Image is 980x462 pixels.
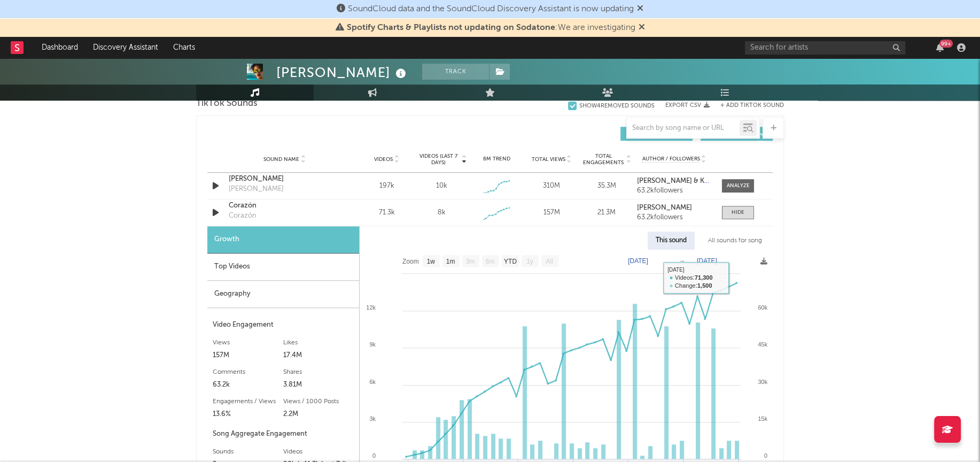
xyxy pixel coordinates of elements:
[720,103,784,109] button: + Add TikTok Sound
[679,257,685,265] text: →
[276,64,409,81] div: [PERSON_NAME]
[283,408,354,421] div: 2.2M
[758,415,767,422] text: 15k
[213,349,283,362] div: 157M
[710,103,784,109] button: + Add TikTok Sound
[637,214,711,221] div: 63.2k followers
[213,319,354,332] div: Video Engagement
[369,341,376,348] text: 9k
[446,258,455,265] text: 1m
[665,102,710,109] button: Export CSV
[283,379,354,391] div: 3.81M
[758,341,767,348] text: 45k
[369,415,376,422] text: 3k
[85,37,166,58] a: Discovery Assistant
[229,184,284,195] div: [PERSON_NAME]
[939,40,953,48] div: 99 +
[527,207,577,218] div: 157M
[283,445,354,458] div: Videos
[637,204,711,212] a: [PERSON_NAME]
[582,153,625,166] span: Total Engagements
[213,366,283,379] div: Comments
[642,156,699,163] span: Author / Followers
[213,379,283,391] div: 63.2k
[229,201,340,211] a: Corazón
[34,37,85,58] a: Dashboard
[207,226,359,253] div: Growth
[758,379,767,385] text: 30k
[372,452,376,459] text: 0
[283,395,354,408] div: Views / 1000 Posts
[207,281,359,308] div: Geography
[213,408,283,421] div: 13.6%
[229,211,256,221] div: Corazón
[697,257,717,265] text: [DATE]
[362,181,411,191] div: 197k
[283,336,354,349] div: Likes
[213,336,283,349] div: Views
[196,97,258,110] span: TikTok Sounds
[229,174,340,184] a: [PERSON_NAME]
[347,24,635,32] span: : We are investigating
[639,24,645,32] span: Dismiss
[466,258,475,265] text: 3m
[438,207,446,218] div: 8k
[745,41,905,55] input: Search for artists
[637,187,711,195] div: 63.2k followers
[374,156,393,163] span: Videos
[637,5,643,13] span: Dismiss
[366,304,376,311] text: 12k
[758,304,767,311] text: 60k
[422,64,489,80] button: Track
[628,257,648,265] text: [DATE]
[369,379,376,385] text: 6k
[402,258,419,265] text: Zoom
[166,37,203,58] a: Charts
[504,258,517,265] text: YTD
[283,366,354,379] div: Shares
[472,155,522,163] div: 6M Trend
[637,178,711,185] a: [PERSON_NAME] & KeniaOs
[627,124,740,133] input: Search by song name or URL
[582,207,632,218] div: 21.3M
[207,253,359,281] div: Top Videos
[427,258,435,265] text: 1w
[362,207,411,218] div: 71.3k
[283,349,354,362] div: 17.4M
[637,178,727,184] strong: [PERSON_NAME] & KeniaOs
[436,181,447,191] div: 10k
[546,258,553,265] text: All
[648,232,695,250] div: This sound
[579,103,655,110] div: Show 4 Removed Sounds
[213,445,283,458] div: Sounds
[526,258,533,265] text: 1y
[582,181,632,191] div: 35.3M
[417,153,460,166] span: Videos (last 7 days)
[213,395,283,408] div: Engagements / Views
[764,452,767,459] text: 0
[347,24,555,32] span: Spotify Charts & Playlists not updating on Sodatone
[263,156,299,163] span: Sound Name
[213,428,354,441] div: Song Aggregate Engagement
[348,5,634,13] span: SoundCloud data and the SoundCloud Discovery Assistant is now updating
[486,258,495,265] text: 6m
[532,156,565,163] span: Total Views
[637,204,692,211] strong: [PERSON_NAME]
[700,232,770,250] div: All sounds for song
[936,43,944,52] button: 99+
[527,181,577,191] div: 310M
